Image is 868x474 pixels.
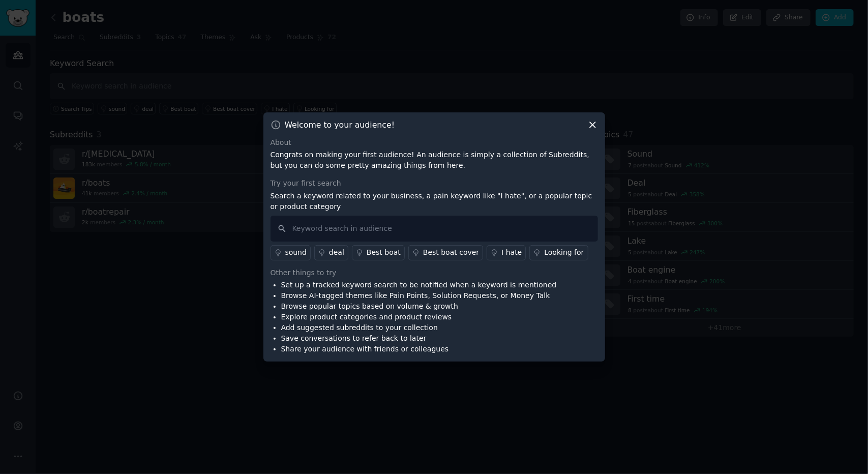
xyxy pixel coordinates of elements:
div: About [271,137,598,148]
li: Browse popular topics based on volume & growth [281,301,557,312]
div: Best boat [367,247,401,258]
a: deal [314,245,348,260]
li: Share your audience with friends or colleagues [281,344,557,354]
div: I hate [501,247,522,258]
a: Looking for [529,245,588,260]
h3: Welcome to your audience! [285,120,395,130]
li: Set up a tracked keyword search to be notified when a keyword is mentioned [281,280,557,290]
div: sound [285,247,307,258]
a: Best boat [352,245,405,260]
a: Best boat cover [408,245,483,260]
li: Save conversations to refer back to later [281,333,557,344]
li: Add suggested subreddits to your collection [281,322,557,333]
div: Best boat cover [423,247,479,258]
li: Browse AI-tagged themes like Pain Points, Solution Requests, or Money Talk [281,290,557,301]
input: Keyword search in audience [271,216,598,242]
p: Congrats on making your first audience! An audience is simply a collection of Subreddits, but you... [271,150,598,171]
div: Try your first search [271,178,598,189]
p: Search a keyword related to your business, a pain keyword like "I hate", or a popular topic or pr... [271,191,598,212]
div: deal [329,247,344,258]
div: Other things to try [271,268,598,278]
a: I hate [487,245,526,260]
a: sound [271,245,311,260]
li: Explore product categories and product reviews [281,312,557,322]
div: Looking for [544,247,584,258]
